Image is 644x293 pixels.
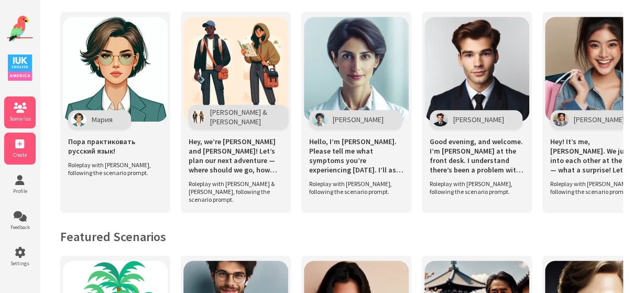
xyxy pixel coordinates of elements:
span: Good evening, and welcome. I’m [PERSON_NAME] at the front desk. I understand there’s been a probl... [430,137,524,175]
img: Character [312,113,328,126]
img: Character [71,113,86,126]
span: Feedback [4,224,36,231]
h2: Featured Scenarios [60,229,623,245]
span: [PERSON_NAME] [574,115,625,124]
span: Hey, we’re [PERSON_NAME] and [PERSON_NAME]! Let’s plan our next adventure — where should we go, h... [189,137,283,175]
span: [PERSON_NAME] [333,115,384,124]
img: Scenario Image [183,17,288,122]
img: Website Logo [7,16,33,42]
span: Roleplay with [PERSON_NAME], following the scenario prompt. [68,161,157,177]
span: Мария [92,115,113,124]
span: Profile [4,188,36,194]
span: Пора практиковать русский язык! [68,137,162,156]
span: Roleplay with [PERSON_NAME], following the scenario prompt. [309,180,398,196]
span: Create [4,151,36,158]
img: Scenario Image [424,17,529,122]
img: Character [553,113,569,126]
span: Roleplay with [PERSON_NAME], following the scenario prompt. [430,180,519,196]
img: IUK Logo [8,55,32,81]
span: [PERSON_NAME] [453,115,504,124]
img: Scenario Image [304,17,409,122]
span: Scenarios [4,115,36,122]
span: Hello, I’m [PERSON_NAME]. Please tell me what symptoms you’re experiencing [DATE]. I’ll ask you a... [309,137,403,175]
span: Roleplay with [PERSON_NAME] & [PERSON_NAME], following the scenario prompt. [189,180,278,203]
span: [PERSON_NAME] & [PERSON_NAME] [210,107,270,126]
img: Character [191,110,205,124]
span: Settings [4,260,36,267]
img: Character [432,113,448,126]
img: Scenario Image [63,17,168,122]
span: Roleplay with [PERSON_NAME], following the scenario prompt. [550,180,639,196]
